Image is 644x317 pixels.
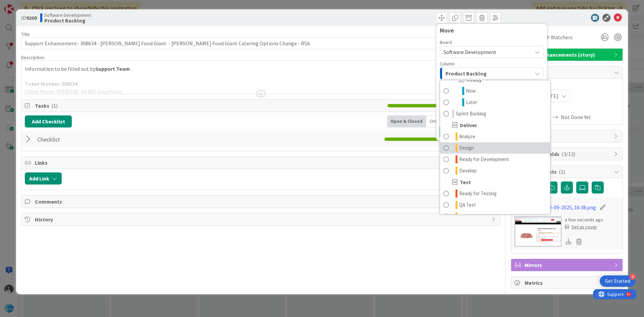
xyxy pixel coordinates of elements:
div: Open & Closed [387,115,426,127]
b: 9200 [26,14,37,21]
span: Attachments [525,168,610,176]
span: Ready for Development [459,155,509,163]
span: Dates [525,68,610,76]
span: Product Backlog [445,69,487,78]
a: image-09-09-2025, 16:38.png [530,203,596,211]
span: Analyze [459,133,475,141]
span: ( 1 ) [51,102,58,109]
span: Board [440,40,452,45]
span: Actual Dates [515,105,619,112]
button: Add Link [25,172,62,184]
span: Develop [459,167,477,175]
div: Get Started [605,278,630,284]
span: Tasks [35,102,384,110]
div: Product Backlog [440,80,550,214]
b: Product Backlog [44,18,91,23]
span: Test [460,178,471,186]
a: UAT Test [440,211,550,222]
span: Software Development [443,49,496,55]
span: Metrics [525,279,610,287]
span: Software Development [44,12,91,18]
span: ID [21,14,37,22]
p: Information to be filled out by - [25,65,497,73]
span: UAT Test [459,212,479,220]
span: Mirrors [525,261,610,269]
span: Client Enhancements (story) [525,51,610,59]
span: Sprint Backlog [456,110,486,118]
span: Watchers [551,33,573,41]
div: Open Get Started checklist, remaining modules: 4 [600,275,636,287]
span: Deliver [460,121,477,129]
a: Design [440,142,550,154]
input: Add Checklist... [35,133,186,145]
div: a few seconds ago [565,216,603,223]
label: Title [21,31,30,37]
input: type card name here... [21,37,500,49]
span: [DATE] [542,92,558,100]
span: QA Test [459,201,476,209]
span: Column [440,61,454,66]
a: Sprint Backlog [440,108,550,119]
div: 4 [630,274,636,280]
span: History [35,215,488,223]
span: Comments [35,198,488,206]
span: Block [525,132,610,140]
div: Only Open [426,115,454,127]
a: Analyze [440,131,550,142]
div: Set as cover [565,223,597,230]
a: Ready for Testing [440,188,550,199]
span: Links [35,159,488,167]
button: Product Backlog [440,67,544,80]
span: Custom Fields [525,150,610,158]
a: Later [440,97,550,108]
button: Add Checklist [25,115,72,127]
span: Now [466,87,476,95]
span: Description [21,54,44,60]
span: Not Done Yet [561,113,591,121]
span: ( 3/12 ) [561,151,575,157]
span: Design [459,144,474,152]
span: Ready for Testing [459,190,497,198]
a: QA Test [440,199,550,211]
span: Planned Dates [515,82,619,89]
a: Develop [440,165,550,176]
div: Download [565,237,572,246]
span: Later [466,98,477,106]
span: ( 1 ) [559,168,565,175]
strong: Support Team [95,65,130,72]
a: Now [440,85,550,97]
div: Move [440,27,544,34]
a: Ready for Development [440,154,550,165]
div: 9+ [34,3,37,8]
span: Support [14,1,31,9]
